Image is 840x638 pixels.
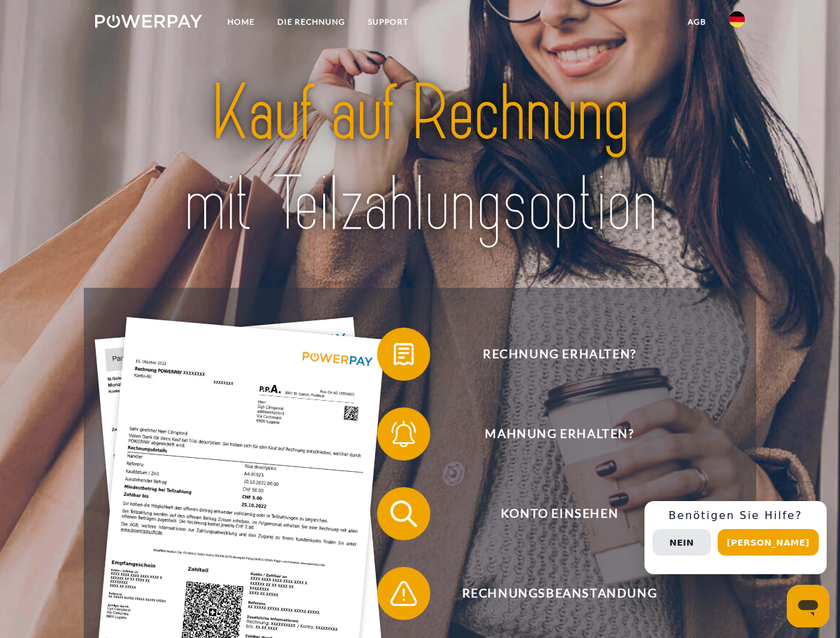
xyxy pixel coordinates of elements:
a: DIE RECHNUNG [266,10,356,34]
img: de [729,11,745,27]
button: Konto einsehen [377,487,723,540]
span: Mahnung erhalten? [396,407,722,461]
button: [PERSON_NAME] [718,529,819,556]
span: Rechnung erhalten? [396,328,722,381]
a: SUPPORT [356,10,420,34]
iframe: Schaltfläche zum Öffnen des Messaging-Fensters [787,585,829,627]
h3: Benötigen Sie Hilfe? [652,509,819,522]
img: title-powerpay_de.svg [127,64,713,255]
button: Rechnungsbeanstandung [377,567,723,620]
button: Rechnung erhalten? [377,328,723,381]
a: agb [676,10,718,34]
button: Nein [652,529,711,556]
div: Schnellhilfe [644,501,827,574]
span: Konto einsehen [396,487,722,540]
img: qb_warning.svg [387,577,420,610]
img: logo-powerpay-white.svg [95,15,202,28]
img: qb_bill.svg [387,338,420,371]
span: Rechnungsbeanstandung [396,567,722,620]
img: qb_bell.svg [387,417,420,451]
button: Mahnung erhalten? [377,407,723,461]
a: Home [216,10,266,34]
img: qb_search.svg [387,497,420,530]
